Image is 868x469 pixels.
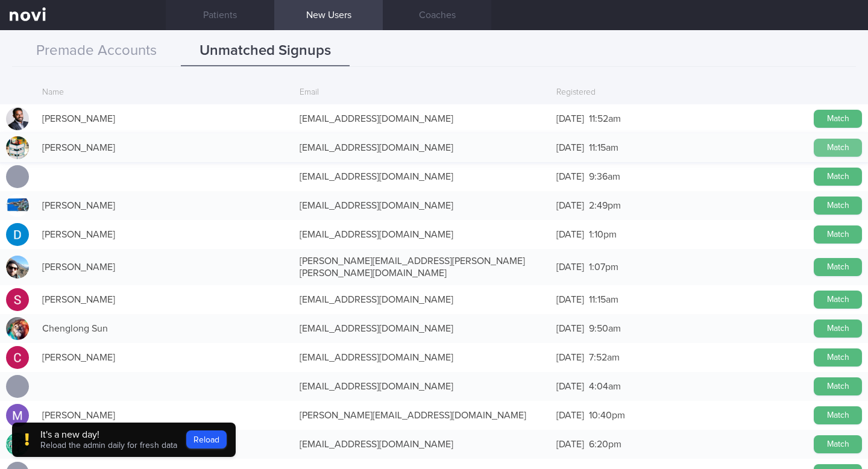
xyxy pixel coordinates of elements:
[589,295,618,304] span: 11:15am
[550,81,808,104] div: Registered
[36,81,294,104] div: Name
[556,262,584,272] span: [DATE]
[814,225,862,244] button: Match
[36,255,294,279] div: [PERSON_NAME]
[589,411,625,420] span: 10:40pm
[294,107,551,131] div: [EMAIL_ADDRESS][DOMAIN_NAME]
[556,295,584,304] span: [DATE]
[294,432,551,456] div: [EMAIL_ADDRESS][DOMAIN_NAME]
[556,411,584,420] span: [DATE]
[814,348,862,367] button: Match
[181,36,350,66] button: Unmatched Signups
[36,345,294,370] div: [PERSON_NAME]
[12,36,181,66] button: Premade Accounts
[294,249,551,285] div: [PERSON_NAME][EMAIL_ADDRESS][PERSON_NAME][PERSON_NAME][DOMAIN_NAME]
[814,168,862,186] button: Match
[36,107,294,131] div: [PERSON_NAME]
[36,316,294,341] div: Chenglong Sun
[589,114,621,124] span: 11:52am
[556,230,584,239] span: [DATE]
[36,136,294,160] div: [PERSON_NAME]
[589,172,620,181] span: 9:36am
[556,114,584,124] span: [DATE]
[589,143,618,153] span: 11:15am
[294,316,551,341] div: [EMAIL_ADDRESS][DOMAIN_NAME]
[814,197,862,215] button: Match
[294,403,551,427] div: [PERSON_NAME][EMAIL_ADDRESS][DOMAIN_NAME]
[294,222,551,247] div: [EMAIL_ADDRESS][DOMAIN_NAME]
[589,353,620,362] span: 7:52am
[556,201,584,210] span: [DATE]
[589,324,621,333] span: 9:50am
[294,194,551,218] div: [EMAIL_ADDRESS][DOMAIN_NAME]
[186,430,227,449] button: Reload
[556,439,584,449] span: [DATE]
[36,222,294,247] div: [PERSON_NAME]
[814,319,862,338] button: Match
[814,258,862,276] button: Match
[814,406,862,424] button: Match
[589,262,618,272] span: 1:07pm
[40,441,177,450] span: Reload the admin daily for fresh data
[556,143,584,153] span: [DATE]
[556,172,584,181] span: [DATE]
[294,136,551,160] div: [EMAIL_ADDRESS][DOMAIN_NAME]
[589,201,621,210] span: 2:49pm
[556,353,584,362] span: [DATE]
[556,382,584,391] span: [DATE]
[294,288,551,312] div: [EMAIL_ADDRESS][DOMAIN_NAME]
[814,377,862,395] button: Match
[814,435,862,453] button: Match
[814,110,862,128] button: Match
[814,139,862,157] button: Match
[40,429,177,441] div: It's a new day!
[589,382,621,391] span: 4:04am
[36,288,294,312] div: [PERSON_NAME]
[36,194,294,218] div: [PERSON_NAME]
[589,439,621,449] span: 6:20pm
[36,403,294,427] div: [PERSON_NAME]
[294,374,551,398] div: [EMAIL_ADDRESS][DOMAIN_NAME]
[294,81,551,104] div: Email
[814,291,862,309] button: Match
[294,345,551,370] div: [EMAIL_ADDRESS][DOMAIN_NAME]
[556,324,584,333] span: [DATE]
[294,165,551,189] div: [EMAIL_ADDRESS][DOMAIN_NAME]
[589,230,617,239] span: 1:10pm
